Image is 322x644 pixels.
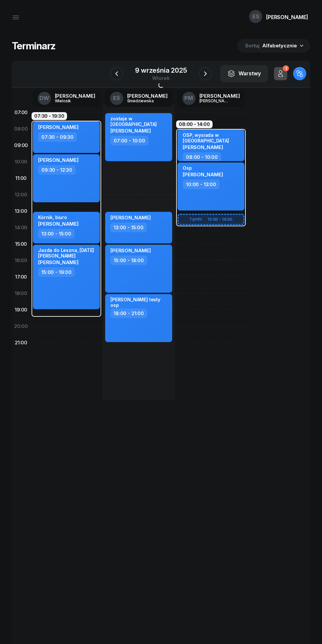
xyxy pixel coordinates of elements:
[38,229,75,238] div: 13:00 - 15:00
[12,252,30,269] div: 16:00
[283,65,289,72] div: 1
[105,90,173,107] a: EŚ[PERSON_NAME]Śniedziewska
[183,165,223,171] div: Osp
[12,334,30,351] div: 21:00
[12,154,30,170] div: 10:00
[12,302,30,318] div: 19:00
[110,214,151,221] span: [PERSON_NAME]
[110,247,151,254] span: [PERSON_NAME]
[12,203,30,219] div: 13:00
[183,171,223,178] span: [PERSON_NAME]
[183,152,221,162] div: 08:00 - 10:00
[135,76,187,81] div: wtorek
[252,14,259,19] span: EŚ
[177,90,245,107] a: PM[PERSON_NAME][PERSON_NAME]
[39,95,49,101] span: DW
[12,285,30,302] div: 18:00
[266,14,308,20] div: [PERSON_NAME]
[199,99,231,103] div: [PERSON_NAME]
[38,247,96,259] div: Jazda do Leszna, [DATE][PERSON_NAME]
[110,116,168,127] div: zostaje w [GEOGRAPHIC_DATA]
[110,297,168,308] div: [PERSON_NAME] testy osp
[113,95,120,101] span: EŚ
[12,104,30,121] div: 07:00
[38,221,79,227] span: [PERSON_NAME]
[184,95,193,101] span: PM
[220,65,268,82] button: Warstwy
[12,170,30,186] div: 11:00
[227,69,261,78] div: Warstwy
[38,214,79,220] div: Kórnik, biuro
[183,132,241,143] div: OSP, wysiada w [GEOGRAPHIC_DATA]
[110,309,147,318] div: 18:00 - 21:00
[12,318,30,334] div: 20:00
[12,219,30,236] div: 14:00
[55,99,86,103] div: Wielosik
[245,41,261,50] span: Sortuj
[38,132,77,142] div: 07:30 - 09:30
[55,93,95,98] div: [PERSON_NAME]
[33,90,101,107] a: DW[PERSON_NAME]Wielosik
[12,40,56,52] h1: Terminarz
[199,93,240,98] div: [PERSON_NAME]
[12,236,30,252] div: 15:00
[12,137,30,154] div: 09:00
[135,67,187,74] div: 9 września 2025
[110,223,147,232] div: 13:00 - 15:00
[110,136,149,145] div: 07:00 - 10:00
[183,180,219,189] div: 10:00 - 13:00
[262,42,297,49] span: Alfabetycznie
[274,67,287,80] button: 1
[38,165,76,175] div: 09:30 - 12:30
[110,128,151,134] span: [PERSON_NAME]
[38,124,79,130] span: [PERSON_NAME]
[127,93,168,98] div: [PERSON_NAME]
[127,99,159,103] div: Śniedziewska
[38,259,79,265] span: [PERSON_NAME]
[237,39,310,53] button: Sortuj Alfabetycznie
[183,144,223,150] span: [PERSON_NAME]
[12,121,30,137] div: 08:00
[12,269,30,285] div: 17:00
[110,256,147,265] div: 15:00 - 18:00
[38,157,79,163] span: [PERSON_NAME]
[38,267,75,277] div: 15:00 - 19:00
[12,186,30,203] div: 12:00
